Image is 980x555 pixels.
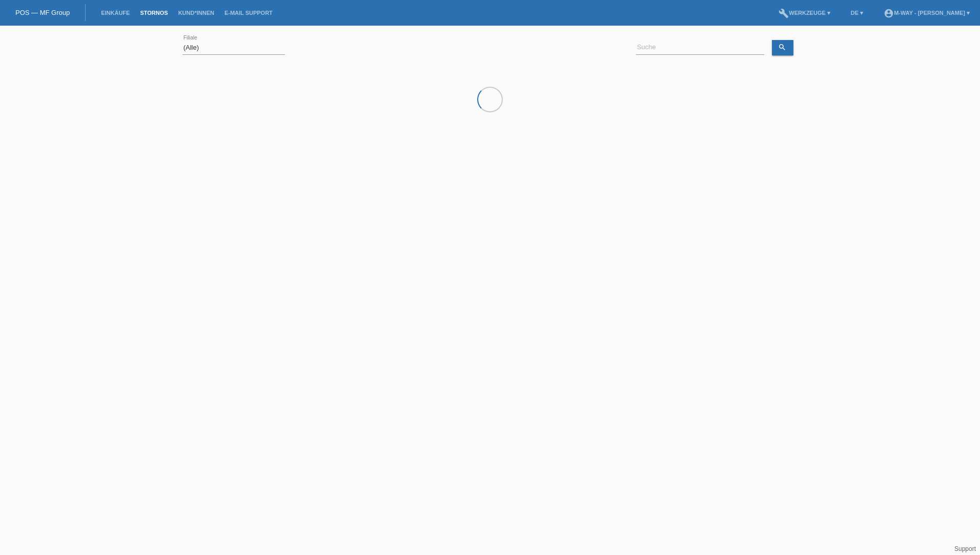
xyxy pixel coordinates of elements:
a: Einkäufe [96,10,135,16]
i: account_circle [884,8,894,18]
a: Support [954,545,976,552]
a: POS — MF Group [15,9,70,16]
a: E-Mail Support [219,10,278,16]
a: DE ▾ [846,10,868,16]
a: buildWerkzeuge ▾ [773,10,835,16]
a: Kund*innen [173,10,219,16]
a: search [772,40,793,55]
i: search [778,43,786,51]
i: build [779,8,789,18]
a: Stornos [135,10,173,16]
a: account_circlem-way - [PERSON_NAME] ▾ [879,10,975,16]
